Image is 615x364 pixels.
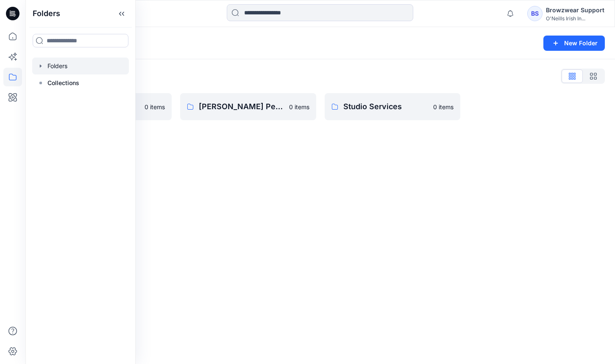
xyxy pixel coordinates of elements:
p: 0 items [433,102,454,111]
div: BS [527,6,543,21]
div: O'Neills Irish In... [546,15,604,22]
button: New Folder [543,36,605,51]
p: 0 items [289,102,309,111]
p: 0 items [145,102,165,111]
a: Studio Services0 items [325,93,461,120]
p: Studio Services [343,101,429,113]
a: [PERSON_NAME] Personal Zone0 items [180,93,316,120]
div: Browzwear Support [546,5,604,15]
p: Collections [47,78,79,88]
p: [PERSON_NAME] Personal Zone [199,101,284,113]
